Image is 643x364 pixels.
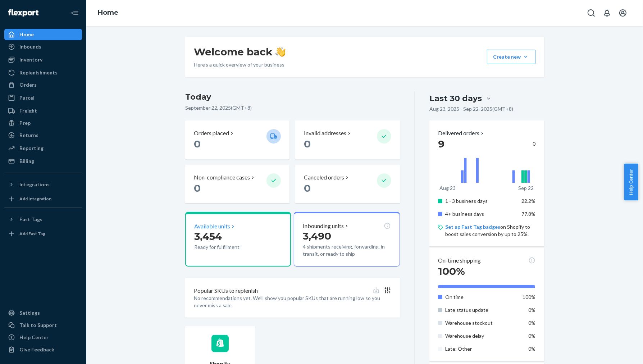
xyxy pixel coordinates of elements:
div: Inbounds [19,43,41,50]
p: Ready for fulfillment [194,244,261,251]
div: Add Integration [19,196,51,202]
button: Create new [487,50,535,64]
button: Help Center [624,164,638,200]
span: 0 [194,138,201,150]
div: Returns [19,132,38,139]
span: 3,454 [194,230,222,242]
div: Orders [19,81,37,88]
p: On time [445,294,516,301]
p: Inbounding units [303,222,344,230]
span: 0 [194,182,201,194]
span: 9 [438,138,444,150]
p: Warehouse stockout [445,319,516,327]
ol: breadcrumbs [92,3,124,23]
a: Replenishments [4,67,82,78]
a: Add Integration [4,193,82,205]
span: 0 [304,138,311,150]
p: Canceled orders [304,173,344,182]
div: Talk to Support [19,322,57,329]
a: Freight [4,105,82,117]
div: Last 30 days [429,93,482,104]
a: Orders [4,79,82,91]
a: Talk to Support [4,319,82,331]
span: 22.2% [521,198,535,204]
div: Prep [19,119,31,127]
a: Inbounds [4,41,82,53]
p: Aug 23 [439,185,456,192]
p: Available units [194,222,230,231]
button: Inbounding units3,4904 shipments receiving, forwarding, in transit, or ready to ship [294,212,400,267]
div: Add Fast Tag [19,231,45,237]
div: 0 [438,137,535,150]
div: Give Feedback [19,346,54,353]
div: Billing [19,158,34,165]
span: 0% [528,346,535,352]
div: Reporting [19,145,44,152]
a: Help Center [4,332,82,343]
a: Billing [4,155,82,167]
div: Integrations [19,181,50,188]
span: 0% [528,307,535,313]
button: Open Search Box [584,6,598,20]
p: Non-compliance cases [194,173,250,182]
p: On-time shipping [438,256,481,265]
h3: Today [185,91,400,103]
div: Settings [19,309,40,317]
p: No recommendations yet. We’ll show you popular SKUs that are running low so you never miss a sale. [194,295,391,309]
span: 3,490 [303,230,331,242]
div: Replenishments [19,69,58,76]
a: Parcel [4,92,82,104]
img: Flexport logo [8,9,38,17]
p: 1 - 3 business days [445,197,516,205]
a: Inventory [4,54,82,65]
p: Here’s a quick overview of your business [194,61,286,68]
a: Set up Fast Tag badges [445,224,500,230]
button: Close Navigation [68,6,82,20]
a: Home [4,29,82,40]
p: 4+ business days [445,210,516,218]
button: Delivered orders [438,129,485,137]
span: 0% [528,333,535,339]
p: Popular SKUs to replenish [194,287,258,295]
p: Late status update [445,306,516,314]
div: Fast Tags [19,216,42,223]
button: Give Feedback [4,344,82,355]
h1: Welcome back [194,45,286,58]
a: Add Fast Tag [4,228,82,240]
div: Parcel [19,94,35,101]
a: Prep [4,117,82,129]
div: Home [19,31,34,38]
button: Non-compliance cases 0 [185,165,289,203]
p: Aug 23, 2025 - Sep 22, 2025 ( GMT+8 ) [429,105,513,113]
p: on Shopify to boost sales conversion by up to 25%. [445,223,535,238]
p: Warehouse delay [445,332,516,340]
img: hand-wave emoji [275,47,286,57]
span: 100% [438,265,465,277]
a: Returns [4,129,82,141]
button: Open notifications [600,6,614,20]
a: Home [98,9,118,17]
button: Orders placed 0 [185,120,289,159]
p: Late: Other [445,345,516,352]
p: September 22, 2025 ( GMT+8 ) [185,104,400,112]
a: Settings [4,307,82,319]
p: Orders placed [194,129,229,137]
p: 4 shipments receiving, forwarding, in transit, or ready to ship [303,243,391,258]
span: 77.8% [521,211,535,217]
span: 0 [304,182,311,194]
button: Fast Tags [4,214,82,225]
p: Sep 22 [518,185,534,192]
span: 100% [523,294,535,300]
div: Freight [19,107,37,114]
div: Inventory [19,56,42,63]
button: Available units3,454Ready for fulfillment [185,212,291,267]
button: Open account menu [616,6,630,20]
a: Reporting [4,142,82,154]
p: Invalid addresses [304,129,346,137]
button: Canceled orders 0 [295,165,400,203]
button: Integrations [4,179,82,190]
span: 0% [528,320,535,326]
button: Invalid addresses 0 [295,120,400,159]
